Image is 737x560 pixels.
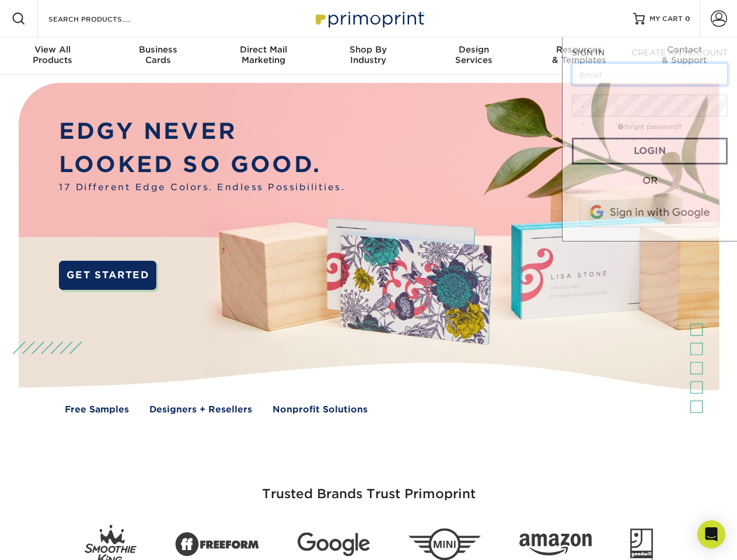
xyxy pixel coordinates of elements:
[316,37,421,75] a: Shop ByIndustry
[298,533,370,556] img: Google
[697,520,725,548] div: Open Intercom Messenger
[211,44,316,65] div: Marketing
[273,403,368,416] a: Nonprofit Solutions
[105,44,210,55] span: Business
[3,524,99,556] iframe: Google Customer Reviews
[631,48,728,57] span: CREATE AN ACCOUNT
[572,138,728,164] a: Login
[65,403,129,416] a: Free Samples
[421,44,526,55] span: Design
[47,12,161,26] input: SEARCH PRODUCTS.....
[526,37,631,75] a: Resources& Templates
[211,44,316,55] span: Direct Mail
[149,403,252,416] a: Designers + Resellers
[59,115,345,148] p: EDGY NEVER
[572,48,605,57] span: SIGN IN
[59,261,156,290] a: GET STARTED
[211,37,316,75] a: Direct MailMarketing
[59,148,345,181] p: LOOKED SO GOOD.
[421,44,526,65] div: Services
[526,44,631,65] div: & Templates
[59,181,345,194] span: 17 Different Edge Colors. Endless Possibilities.
[572,174,728,188] div: OR
[316,44,421,55] span: Shop By
[519,534,592,556] img: Amazon
[310,6,427,31] img: Primoprint
[618,123,682,131] a: forgot password?
[105,37,210,75] a: BusinessCards
[526,44,631,55] span: Resources
[421,37,526,75] a: DesignServices
[105,44,210,65] div: Cards
[27,459,710,516] h3: Trusted Brands Trust Primoprint
[630,528,653,560] img: Goodwill
[649,14,683,24] span: MY CART
[316,44,421,65] div: Industry
[572,63,728,85] input: Email
[685,15,690,23] span: 0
